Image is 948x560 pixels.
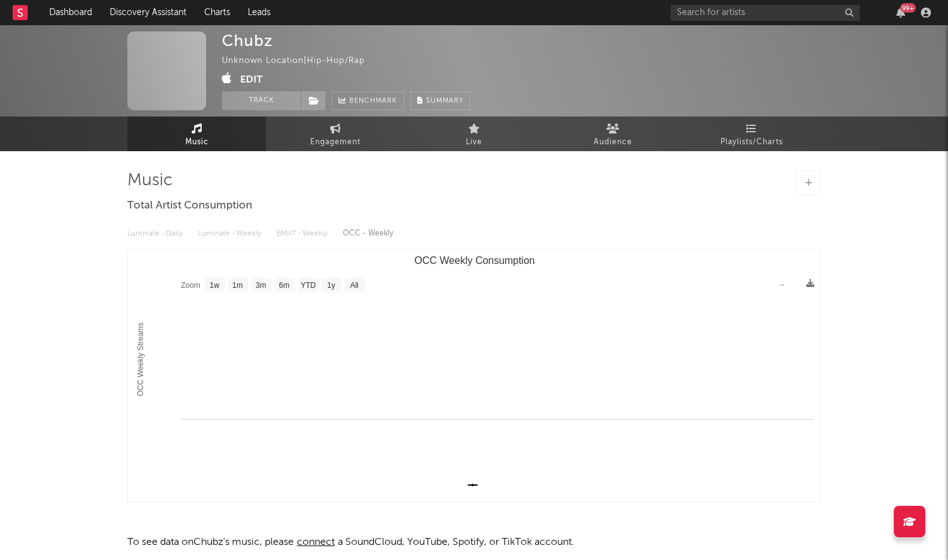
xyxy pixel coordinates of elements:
span: Total Artist Consumption [127,198,252,214]
text: OCC Weekly Consumption [415,255,535,266]
span: connect [294,537,338,547]
text: 1y [327,281,335,290]
span: Music [185,135,209,150]
text: 1m [233,281,243,290]
button: 99+ [896,8,905,18]
a: Playlists/Charts [682,117,821,151]
a: Benchmark [332,91,404,110]
text: 3m [256,281,267,290]
text: 6m [279,281,290,290]
span: Live [466,135,482,150]
span: Summary [426,98,463,105]
a: Music [127,117,266,151]
button: Summary [410,91,470,110]
div: Unknown Location | Hip-Hop/Rap [222,54,394,69]
a: Audience [543,117,682,151]
text: Zoom [181,281,200,290]
span: Engagement [310,135,361,150]
button: Edit [240,72,263,88]
span: Audience [594,135,632,150]
span: Benchmark [349,94,397,109]
text: YTD [301,281,316,290]
div: 99 + [900,3,916,13]
p: To see data on Chubz 's music, please a SoundCloud, YouTube, Spotify, or TikTok account. [127,535,821,550]
text: → [778,280,785,289]
svg: OCC Weekly Consumption [128,250,821,502]
span: Playlists/Charts [720,135,783,150]
text: 1w [210,281,220,290]
a: Live [405,117,543,151]
button: Track [222,91,301,110]
text: All [350,281,358,290]
text: OCC Weekly Streams [136,323,145,396]
a: Engagement [266,117,405,151]
div: Chubz [222,31,273,50]
input: Search for artists [671,5,860,21]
